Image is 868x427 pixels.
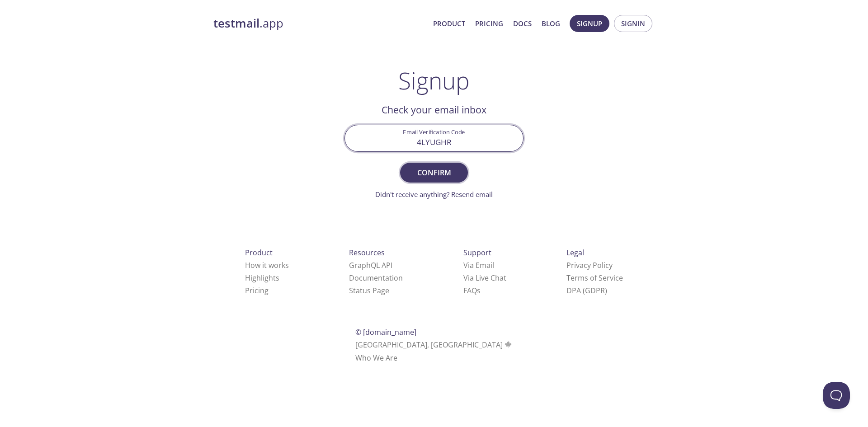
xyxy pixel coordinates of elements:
[614,15,652,32] button: Signin
[245,248,273,258] span: Product
[349,273,403,283] a: Documentation
[349,248,385,258] span: Resources
[355,327,416,337] span: © [DOMAIN_NAME]
[566,260,613,270] a: Privacy Policy
[463,260,494,270] a: Via Email
[566,273,623,283] a: Terms of Service
[566,248,584,258] span: Legal
[463,273,506,283] a: Via Live Chat
[433,18,465,29] a: Product
[823,382,850,409] iframe: Help Scout Beacon - Open
[410,166,458,179] span: Confirm
[375,190,493,199] a: Didn't receive anything? Resend email
[463,248,491,258] span: Support
[349,260,392,270] a: GraphQL API
[621,18,645,29] span: Signin
[349,286,389,296] a: Status Page
[542,18,560,29] a: Blog
[344,102,524,117] h2: Check your email inbox
[398,67,470,94] h1: Signup
[463,286,481,296] a: FAQ
[477,286,481,296] span: s
[577,18,602,29] span: Signup
[245,260,289,270] a: How it works
[213,15,259,31] strong: testmail
[400,163,468,183] button: Confirm
[513,18,532,29] a: Docs
[355,340,513,350] span: [GEOGRAPHIC_DATA], [GEOGRAPHIC_DATA]
[245,273,279,283] a: Highlights
[355,353,397,363] a: Who We Are
[566,286,607,296] a: DPA (GDPR)
[570,15,609,32] button: Signup
[245,286,269,296] a: Pricing
[475,18,503,29] a: Pricing
[213,16,426,31] a: testmail.app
